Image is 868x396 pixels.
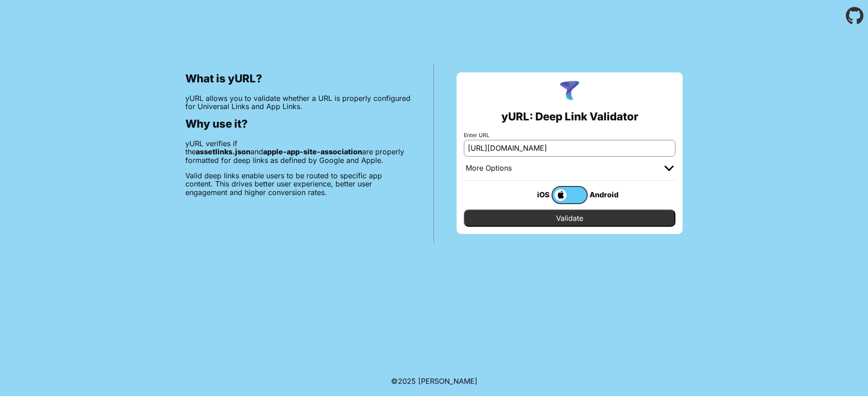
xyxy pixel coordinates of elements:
input: e.g. https://app.chayev.com/xyx [464,140,675,156]
img: yURL Logo [558,80,581,103]
b: assetlinks.json [196,147,250,156]
h2: Why use it? [185,118,411,130]
img: chevron [665,166,674,171]
div: Android [588,189,624,200]
b: apple-app-site-association [263,147,362,156]
div: iOS [515,189,552,200]
label: Enter URL [464,132,675,138]
span: 2025 [398,377,416,386]
p: yURL verifies if the and are properly formatted for deep links as defined by Google and Apple. [185,139,411,164]
p: Valid deep links enable users to be routed to specific app content. This drives better user exper... [185,172,411,196]
div: More Options [466,164,512,173]
a: Michael Ibragimchayev's Personal Site [418,377,477,386]
h2: What is yURL? [185,72,411,85]
footer: © [391,366,477,396]
input: Validate [464,210,675,227]
p: yURL allows you to validate whether a URL is properly configured for Universal Links and App Links. [185,94,411,111]
h2: yURL: Deep Link Validator [501,110,638,123]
